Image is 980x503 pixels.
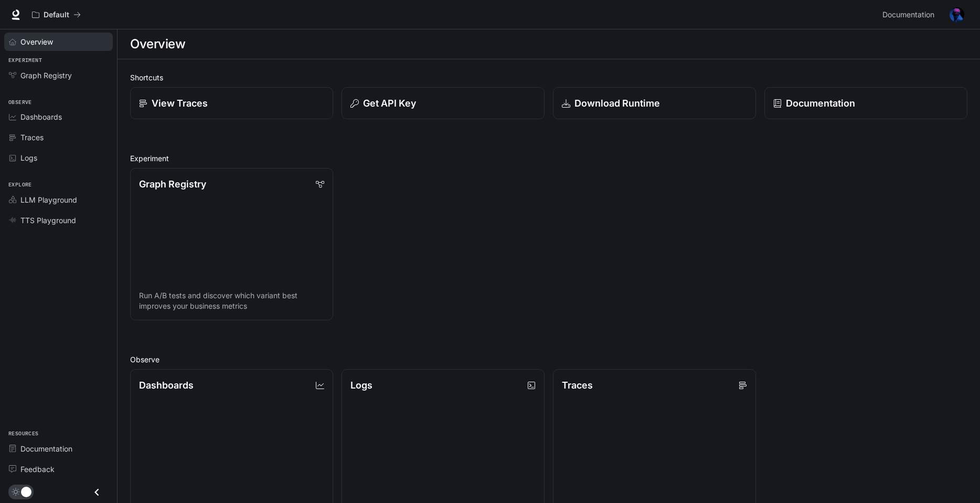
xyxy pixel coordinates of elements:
span: TTS Playground [20,215,76,226]
a: Documentation [878,4,942,25]
p: Dashboards [139,378,194,392]
h1: Overview [130,34,185,55]
p: Graph Registry [139,177,206,191]
span: Traces [20,132,44,143]
a: View Traces [130,87,333,119]
a: TTS Playground [4,211,113,229]
a: Traces [4,128,113,146]
a: Graph RegistryRun A/B tests and discover which variant best improves your business metrics [130,168,333,320]
p: Logs [350,378,372,392]
a: Documentation [4,439,113,458]
a: Download Runtime [553,87,756,119]
a: Documentation [764,87,967,119]
p: Traces [562,378,593,392]
span: Graph Registry [20,70,72,81]
a: Dashboards [4,108,113,126]
button: Close drawer [85,481,109,503]
p: Run A/B tests and discover which variant best improves your business metrics [139,290,324,311]
a: Overview [4,33,113,51]
button: User avatar [946,4,967,25]
span: Documentation [882,8,934,22]
button: Get API Key [342,87,545,119]
span: Documentation [20,443,72,454]
span: LLM Playground [20,194,77,205]
h2: Observe [130,354,967,365]
p: Default [44,11,69,19]
span: Logs [20,152,37,163]
p: View Traces [152,96,208,110]
a: Logs [4,149,113,167]
span: Dark mode toggle [21,486,31,497]
span: Feedback [20,464,55,475]
p: Download Runtime [574,96,660,110]
p: Documentation [786,96,855,110]
a: Feedback [4,460,113,478]
p: Get API Key [363,96,416,110]
a: Graph Registry [4,66,113,85]
img: User avatar [950,7,964,22]
span: Dashboards [20,111,62,122]
a: LLM Playground [4,191,113,209]
h2: Experiment [130,153,967,164]
span: Overview [20,36,53,47]
button: All workspaces [27,4,86,25]
h2: Shortcuts [130,72,967,83]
